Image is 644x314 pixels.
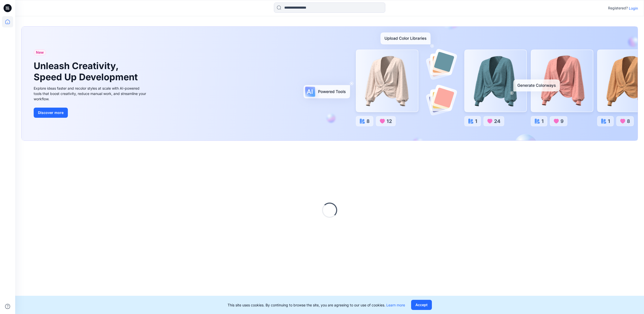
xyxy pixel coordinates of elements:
[34,61,140,82] h1: Unleash Creativity, Speed Up Development
[36,49,44,55] span: New
[228,302,405,308] p: This site uses cookies. By continuing to browse the site, you are agreeing to our use of cookies.
[34,86,148,102] div: Explore ideas faster and recolor styles at scale with AI-powered tools that boost creativity, red...
[34,108,148,118] a: Discover more
[386,303,405,307] a: Learn more
[608,5,628,11] p: Registered?
[34,108,68,118] button: Discover more
[411,300,432,310] button: Accept
[629,6,638,11] p: Login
